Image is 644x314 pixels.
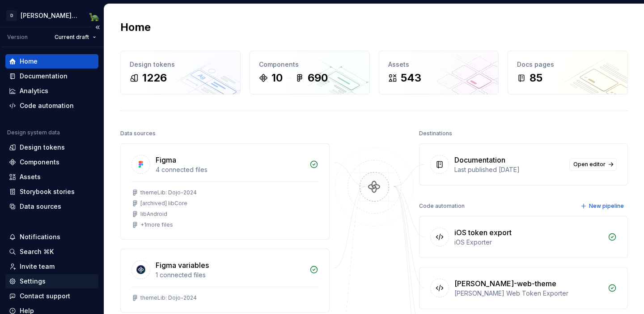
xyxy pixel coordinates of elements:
a: Assets543 [379,51,499,95]
a: Docs pages85 [508,51,628,95]
a: Invite team [5,259,98,274]
div: 1 connected files [156,271,304,280]
span: New pipeline [589,202,624,210]
div: Components [20,158,59,167]
div: 543 [401,71,421,85]
div: Code automation [419,200,465,212]
div: Code automation [20,101,74,110]
div: Documentation [20,72,68,81]
a: Settings [5,274,98,288]
div: Figma variables [156,260,209,271]
button: New pipeline [578,200,628,212]
a: Design tokens [5,140,98,155]
a: Assets [5,170,98,184]
div: Assets [388,60,490,69]
div: [PERSON_NAME] Web Token Exporter [454,289,603,298]
div: Destinations [419,127,452,140]
div: Assets [20,172,41,181]
div: [PERSON_NAME]-design-system [21,11,78,20]
div: Docs pages [517,60,619,69]
div: iOS token export [454,227,512,238]
img: Dave Musson [89,10,99,21]
div: Search ⌘K [20,247,54,256]
div: Contact support [20,292,70,301]
a: Figma4 connected filesthemeLib: Dojo-2024[archived] libCorelibAndroid+1more files [120,143,330,240]
a: Open editor [569,158,617,171]
div: Data sources [20,202,61,211]
div: iOS Exporter [454,238,603,247]
button: D[PERSON_NAME]-design-systemDave Musson [2,6,102,25]
button: Contact support [5,289,98,303]
a: Storybook stories [5,185,98,199]
button: Current draft [51,31,100,43]
div: 10 [271,71,283,85]
a: Figma variables1 connected filesthemeLib: Dojo-2024 [120,249,330,313]
div: Data sources [120,127,156,140]
h2: Home [120,20,151,34]
div: + 1 more files [140,221,173,228]
a: Components [5,155,98,169]
div: Design tokens [130,60,231,69]
div: libAndroid [140,211,167,218]
div: Home [20,57,38,66]
div: 1226 [142,71,167,85]
div: 690 [308,71,328,85]
span: Open editor [573,161,606,168]
div: D [6,10,17,21]
a: Documentation [5,69,98,83]
div: Design tokens [20,143,65,152]
a: Code automation [5,99,98,113]
a: Components10690 [250,51,370,95]
div: themeLib: Dojo-2024 [140,294,197,301]
button: Collapse sidebar [91,21,104,34]
div: Analytics [20,86,48,95]
div: themeLib: Dojo-2024 [140,189,197,196]
div: 4 connected files [156,165,304,174]
button: Search ⌘K [5,245,98,259]
div: Last published [DATE] [454,165,564,174]
span: Current draft [55,34,89,41]
div: Invite team [20,262,55,271]
button: Notifications [5,230,98,244]
div: Notifications [20,232,60,241]
div: Storybook stories [20,187,75,196]
a: Design tokens1226 [120,51,241,95]
div: Figma [156,155,176,165]
a: Home [5,54,98,69]
div: Version [7,34,28,41]
div: [PERSON_NAME]-web-theme [454,278,556,289]
div: Settings [20,277,46,286]
a: Data sources [5,199,98,214]
div: Design system data [7,129,60,136]
div: [archived] libCore [140,200,187,207]
div: Components [259,60,360,69]
div: Documentation [454,155,505,165]
a: Analytics [5,84,98,98]
div: 85 [530,71,542,85]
